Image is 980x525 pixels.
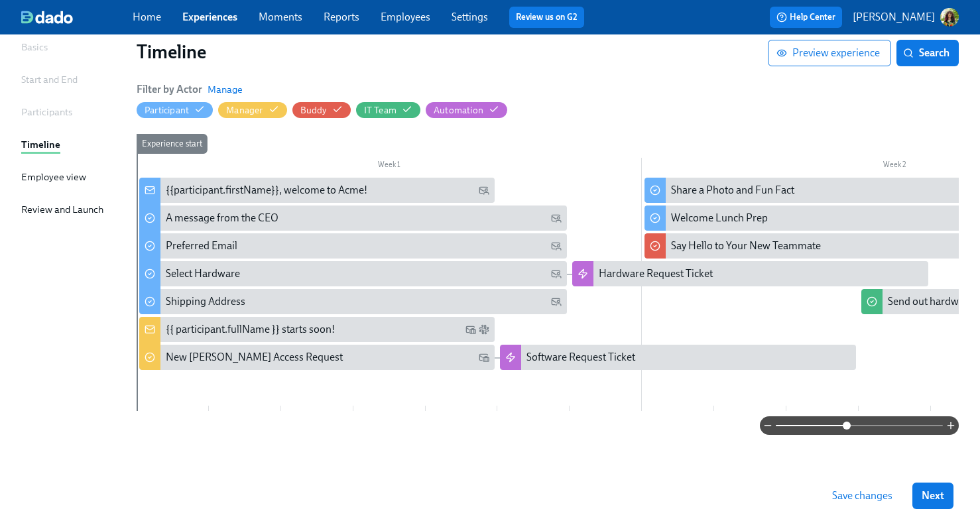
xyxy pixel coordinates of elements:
[500,345,855,370] div: Software Request Ticket
[166,294,245,309] div: Shipping Address
[452,11,488,23] a: Settings
[599,266,713,281] div: Hardware Request Ticket
[137,134,208,154] div: Experience start
[21,40,48,54] div: Basics
[465,324,476,335] svg: Work Email
[551,241,562,251] svg: Personal Email
[292,102,351,118] button: Buddy
[208,83,243,96] button: Manage
[21,202,103,217] div: Review and Launch
[137,40,768,64] h1: Timeline
[21,137,60,152] div: Timeline
[853,10,935,25] p: [PERSON_NAME]
[139,261,567,286] div: Select Hardware
[166,350,343,365] div: New [PERSON_NAME] Access Request
[259,11,302,23] a: Moments
[166,211,278,225] div: A message from the CEO
[324,11,359,23] a: Reports
[21,105,72,119] div: Participants
[426,102,507,118] button: Automation
[853,8,959,27] button: [PERSON_NAME]
[516,11,578,24] a: Review us on G2
[551,268,562,279] svg: Personal Email
[145,104,189,117] div: Hide Participant
[139,345,495,370] div: New [PERSON_NAME] Access Request
[166,322,335,337] div: {{ participant.fullName }} starts soon!
[832,489,892,502] span: Save changes
[526,350,635,365] div: Software Request Ticket
[768,40,891,66] button: Preview experience
[671,183,794,198] div: Share a Photo and Fun Fact
[21,72,78,87] div: Start and End
[139,317,495,342] div: {{ participant.fullName }} starts soon!
[896,40,959,66] button: Search
[551,213,562,223] svg: Personal Email
[166,239,237,253] div: Preferred Email
[137,158,642,175] div: Week 1
[479,185,489,196] svg: Personal Email
[21,11,133,24] a: dado
[21,11,73,24] img: dado
[479,352,489,363] svg: Work Email
[551,296,562,307] svg: Personal Email
[21,170,86,184] div: Employee view
[218,102,286,118] button: Manager
[139,205,567,231] div: A message from the CEO
[381,11,430,23] a: Employees
[509,7,584,28] button: Review us on G2
[356,102,420,118] button: IT Team
[166,183,367,198] div: {{participant.firstName}}, welcome to Acme!
[572,261,928,286] div: Hardware Request Ticket
[139,178,495,203] div: {{participant.firstName}}, welcome to Acme!
[137,82,202,97] h6: Filter by Actor
[776,11,835,24] span: Help Center
[770,7,842,28] button: Help Center
[364,104,397,117] div: Hide IT Team
[912,483,953,509] button: Next
[823,483,902,509] button: Save changes
[922,489,944,502] span: Next
[139,233,567,259] div: Preferred Email
[226,104,263,117] div: Hide Manager
[779,46,880,60] span: Preview experience
[166,266,240,281] div: Select Hardware
[671,239,821,253] div: Say Hello to Your New Teammate
[479,324,489,335] svg: Slack
[182,11,237,23] a: Experiences
[300,104,327,117] div: Hide Buddy
[888,294,973,309] div: Send out hardware
[940,8,959,27] img: ACg8ocLclD2tQmfIiewwK1zANg5ba6mICO7ZPBc671k9VM_MGIVYfH83=s96-c
[671,211,768,225] div: Welcome Lunch Prep
[133,11,161,23] a: Home
[139,289,567,314] div: Shipping Address
[434,104,483,117] div: Hide Automation
[137,102,213,118] button: Participant
[906,46,949,60] span: Search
